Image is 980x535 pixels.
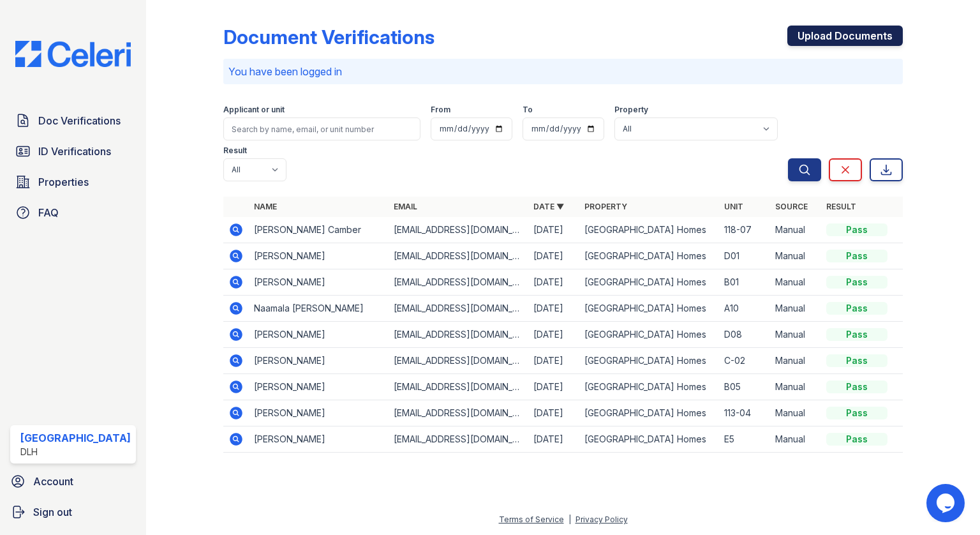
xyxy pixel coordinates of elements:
div: DLH [20,446,131,458]
td: [EMAIL_ADDRESS][DOMAIN_NAME] [389,269,528,296]
a: ID Verifications [10,139,136,164]
td: [DATE] [528,217,579,243]
label: Applicant or unit [223,105,285,115]
a: Email [394,202,417,211]
div: Pass [826,354,887,367]
td: 118-07 [719,217,770,243]
td: [GEOGRAPHIC_DATA] Homes [579,296,719,322]
a: Terms of Service [499,515,564,524]
td: [EMAIL_ADDRESS][DOMAIN_NAME] [389,400,528,426]
td: Manual [770,400,821,426]
td: E5 [719,426,770,453]
span: ID Verifications [38,144,111,159]
div: Pass [826,381,887,393]
a: FAQ [10,200,136,225]
input: Search by name, email, or unit number [223,117,420,140]
label: To [523,105,533,115]
td: [EMAIL_ADDRESS][DOMAIN_NAME] [389,348,528,374]
a: Properties [10,169,136,195]
td: [EMAIL_ADDRESS][DOMAIN_NAME] [389,374,528,400]
p: You have been logged in [228,64,898,79]
div: Pass [826,302,887,315]
a: Unit [724,202,743,211]
td: Manual [770,243,821,269]
td: [PERSON_NAME] [249,269,389,296]
td: [GEOGRAPHIC_DATA] Homes [579,374,719,400]
div: | [568,515,571,524]
a: Account [5,469,141,494]
td: Manual [770,348,821,374]
td: Manual [770,374,821,400]
td: [PERSON_NAME] [249,243,389,269]
span: Doc Verifications [38,113,121,128]
td: 113-04 [719,400,770,426]
td: [EMAIL_ADDRESS][DOMAIN_NAME] [389,426,528,453]
div: Pass [826,250,887,262]
a: Source [775,202,808,211]
a: Privacy Policy [575,515,628,524]
td: [GEOGRAPHIC_DATA] Homes [579,269,719,296]
label: From [431,105,450,115]
td: [DATE] [528,269,579,296]
a: Result [826,202,856,211]
td: Manual [770,426,821,453]
td: C-02 [719,348,770,374]
a: Date ▼ [533,202,564,211]
td: [EMAIL_ADDRESS][DOMAIN_NAME] [389,296,528,322]
iframe: chat widget [926,484,967,522]
div: Document Verifications [223,26,434,49]
td: B01 [719,269,770,296]
td: Manual [770,217,821,243]
td: D08 [719,322,770,348]
a: Name [254,202,277,211]
td: [DATE] [528,348,579,374]
td: Manual [770,322,821,348]
td: [GEOGRAPHIC_DATA] Homes [579,400,719,426]
span: Account [33,474,73,489]
td: [EMAIL_ADDRESS][DOMAIN_NAME] [389,217,528,243]
td: [DATE] [528,296,579,322]
td: Manual [770,296,821,322]
div: Pass [826,328,887,341]
td: [DATE] [528,243,579,269]
span: Properties [38,174,89,190]
a: Property [584,202,627,211]
td: Manual [770,269,821,296]
a: Doc Verifications [10,108,136,133]
td: [GEOGRAPHIC_DATA] Homes [579,348,719,374]
div: Pass [826,276,887,289]
img: CE_Logo_Blue-a8612792a0a2168367f1c8372b55b34899dd931a85d93a1a3d3e32e68fde9ad4.png [5,41,141,67]
label: Result [223,146,247,156]
span: FAQ [38,205,59,220]
td: [DATE] [528,400,579,426]
div: Pass [826,407,887,419]
td: [EMAIL_ADDRESS][DOMAIN_NAME] [389,322,528,348]
td: [EMAIL_ADDRESS][DOMAIN_NAME] [389,243,528,269]
td: [PERSON_NAME] [249,426,389,453]
td: [PERSON_NAME] [249,348,389,374]
td: Naamala [PERSON_NAME] [249,296,389,322]
td: [GEOGRAPHIC_DATA] Homes [579,426,719,453]
td: [PERSON_NAME] [249,374,389,400]
td: [GEOGRAPHIC_DATA] Homes [579,243,719,269]
div: [GEOGRAPHIC_DATA] [20,430,131,446]
td: [PERSON_NAME] [249,322,389,348]
td: [GEOGRAPHIC_DATA] Homes [579,322,719,348]
td: [DATE] [528,374,579,400]
td: A10 [719,296,770,322]
label: Property [614,105,648,115]
span: Sign out [33,504,72,520]
div: Pass [826,223,887,236]
td: [DATE] [528,322,579,348]
td: B05 [719,374,770,400]
a: Sign out [5,499,141,525]
td: [PERSON_NAME] Camber [249,217,389,243]
a: Upload Documents [787,26,903,46]
td: [DATE] [528,426,579,453]
div: Pass [826,433,887,446]
td: D01 [719,243,770,269]
td: [PERSON_NAME] [249,400,389,426]
td: [GEOGRAPHIC_DATA] Homes [579,217,719,243]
